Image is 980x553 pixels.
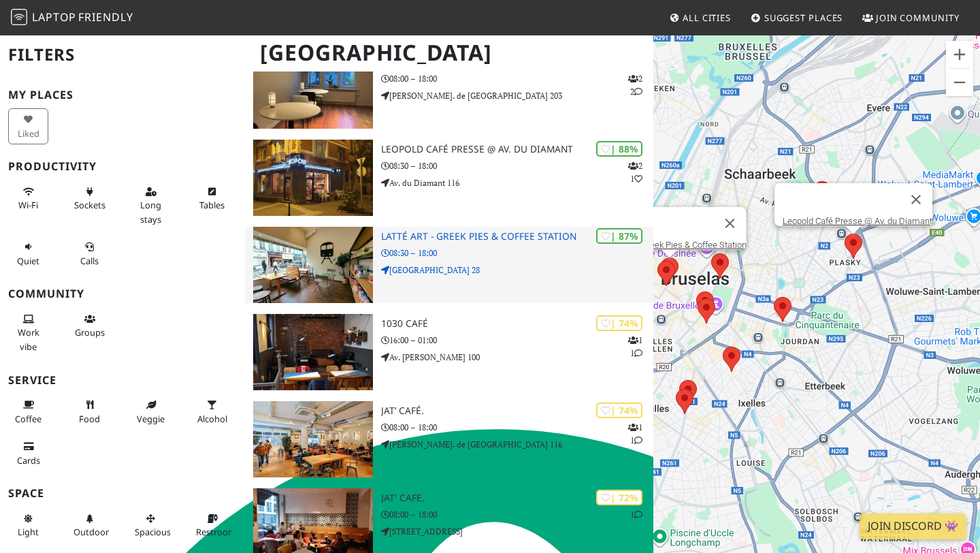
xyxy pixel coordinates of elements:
h3: JAT' Cafe. [381,492,653,504]
span: Spacious [135,526,171,538]
span: Alcohol [197,413,227,425]
a: Leopold Café Presse @ Av. du Diamant [783,216,932,226]
span: Natural light [18,526,39,538]
a: Suggest Places [745,5,849,30]
h3: Community [8,287,237,300]
button: Veggie [131,394,171,430]
button: Cerrar [900,183,932,216]
p: 08:30 – 18:00 [381,247,653,259]
button: Groups [69,308,110,344]
p: 16:00 – 01:00 [381,334,653,347]
span: Video/audio calls [80,255,99,267]
span: Suggest Places [764,12,843,24]
img: Latté Art - Greek Pies & Coffee Station [253,227,373,303]
a: All Cities [664,5,736,30]
p: Av. [PERSON_NAME] 100 [381,351,653,364]
div: | 72% [596,490,642,505]
h1: [GEOGRAPHIC_DATA] [249,34,651,72]
button: Work vibe [8,308,48,358]
span: Credit cards [17,454,40,467]
div: | 87% [596,228,642,244]
span: Restroom [196,526,236,538]
span: Work-friendly tables [199,199,225,211]
button: Alejar [946,69,973,96]
img: LaptopFriendly [11,9,27,25]
button: Restroom [192,507,232,543]
a: Leopold Café Presse @ Av. du Diamant | 88% 21 Leopold Café Presse @ Av. du Diamant 08:30 – 18:00 ... [245,140,653,216]
p: [PERSON_NAME]. de [GEOGRAPHIC_DATA] 116 [381,438,653,451]
a: JAT’ Café. | 74% 11 JAT’ Café. 08:00 – 18:00 [PERSON_NAME]. de [GEOGRAPHIC_DATA] 116 [245,401,653,477]
span: Quiet [17,255,39,267]
a: 1030 Café | 74% 11 1030 Café 16:00 – 01:00 Av. [PERSON_NAME] 100 [245,314,653,390]
p: [PERSON_NAME]. de [GEOGRAPHIC_DATA] 203 [381,89,653,102]
p: 2 1 [628,159,642,185]
button: Outdoor [69,507,110,543]
button: Alcohol [192,394,232,430]
button: Spacious [131,507,171,543]
p: Av. du Diamant 116 [381,176,653,189]
p: 08:00 – 18:00 [381,421,653,434]
span: Coffee [15,413,42,425]
div: | 88% [596,141,642,157]
span: Power sockets [74,199,105,211]
h3: Leopold Café Presse @ Av. du Diamant [381,144,653,155]
p: 08:30 – 18:00 [381,159,653,172]
button: Light [8,507,48,543]
img: 1030 Café [253,314,373,390]
a: Jackie | 89% 22 [PERSON_NAME] 08:00 – 18:00 [PERSON_NAME]. de [GEOGRAPHIC_DATA] 203 [245,52,653,129]
a: Join Community [857,5,965,30]
h3: Service [8,374,237,387]
h3: Space [8,487,237,500]
button: Wi-Fi [8,180,48,217]
button: Coffee [8,394,48,430]
span: People working [18,326,39,352]
p: [GEOGRAPHIC_DATA] 28 [381,264,653,276]
p: 1 1 [628,421,642,447]
a: Join Discord 👾 [860,513,966,539]
img: JAT’ Café. [253,401,373,477]
span: Food [79,413,100,425]
h3: JAT’ Café. [381,405,653,417]
span: All Cities [683,12,731,24]
a: Latté Art - Greek Pies & Coffee Station | 87% Latté Art - Greek Pies & Coffee Station 08:30 – 18:... [245,227,653,303]
button: Quiet [8,236,48,272]
span: Friendly [78,10,133,25]
p: [STREET_ADDRESS] [381,525,653,538]
p: 1 1 [628,334,642,360]
span: Long stays [140,199,161,225]
button: Calls [69,236,110,272]
a: Latté Art - Greek Pies & Coffee Station [602,240,747,250]
h3: Productivity [8,160,237,173]
span: Outdoor area [73,526,109,538]
span: Stable Wi-Fi [18,199,38,211]
div: | 74% [596,315,642,331]
img: Leopold Café Presse @ Av. du Diamant [253,140,373,216]
span: Join Community [876,12,960,24]
h2: Filters [8,34,237,76]
span: Laptop [32,10,76,25]
img: Jackie [253,52,373,129]
span: Group tables [75,326,105,338]
div: | 74% [596,402,642,418]
p: 1 [630,508,642,521]
h3: My Places [8,89,237,101]
button: Cards [8,435,48,471]
button: Tables [192,180,232,217]
h3: Latté Art - Greek Pies & Coffee Station [381,231,653,242]
button: Sockets [69,180,110,217]
a: LaptopFriendly LaptopFriendly [11,6,133,30]
button: Long stays [131,180,171,230]
button: Food [69,394,110,430]
h3: 1030 Café [381,318,653,330]
button: Acercar [946,41,973,68]
p: 08:00 – 18:00 [381,508,653,521]
span: Veggie [137,413,165,425]
button: Cerrar [714,207,747,240]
